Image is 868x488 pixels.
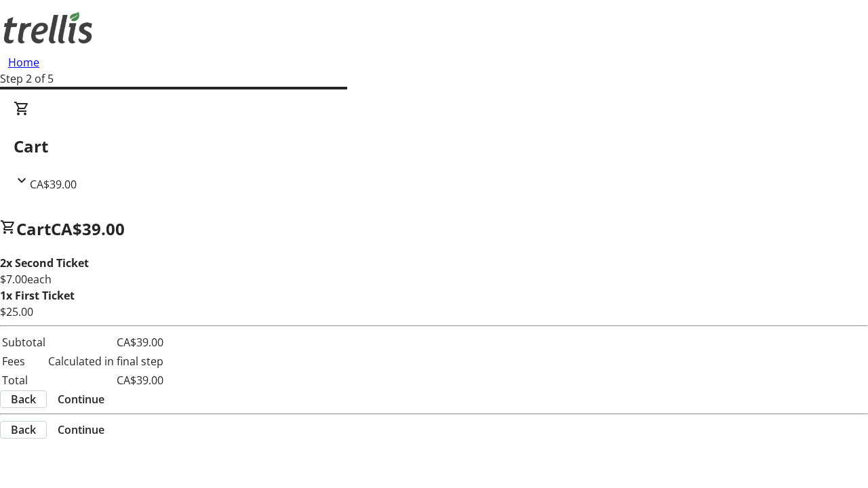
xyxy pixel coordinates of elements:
[47,352,164,370] td: Calculated in final step
[58,391,104,407] span: Continue
[47,422,115,438] button: Continue
[11,391,36,407] span: Back
[47,333,164,351] td: CA$39.00
[47,391,115,407] button: Continue
[30,177,77,192] span: CA$39.00
[51,218,125,240] span: CA$39.00
[1,371,46,389] td: Total
[16,218,51,240] span: Cart
[14,134,854,159] h2: Cart
[47,371,164,389] td: CA$39.00
[1,333,46,351] td: Subtotal
[58,422,104,438] span: Continue
[14,100,854,192] div: CartCA$39.00
[11,422,36,438] span: Back
[1,352,46,370] td: Fees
